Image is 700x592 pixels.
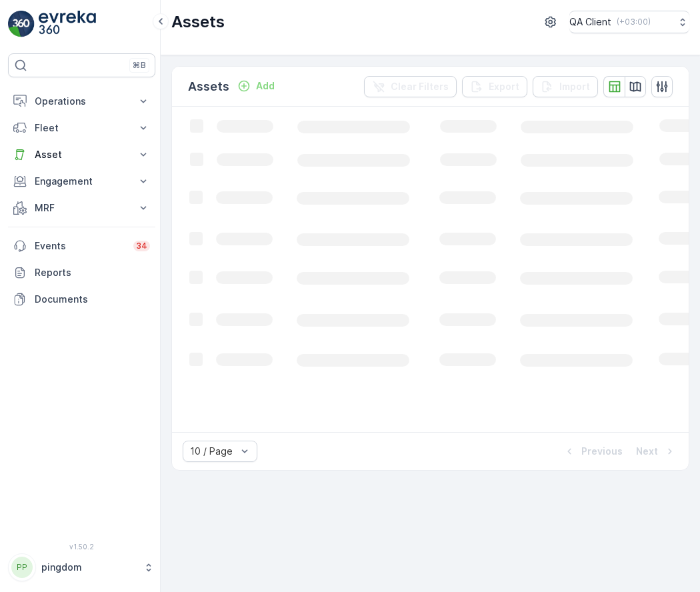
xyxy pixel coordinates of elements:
[11,557,33,578] div: PP
[636,445,658,458] p: Next
[35,95,129,108] p: Operations
[188,77,229,96] p: Assets
[8,115,155,141] button: Fleet
[35,239,125,253] p: Events
[171,11,225,33] p: Assets
[41,561,137,574] p: pingdom
[35,266,150,279] p: Reports
[35,148,129,161] p: Asset
[133,60,146,71] p: ⌘B
[569,15,611,29] p: QA Client
[8,543,155,551] span: v 1.50.2
[35,201,129,215] p: MRF
[391,80,449,93] p: Clear Filters
[8,553,155,581] button: PPpingdom
[581,445,623,458] p: Previous
[35,175,129,188] p: Engagement
[8,286,155,313] a: Documents
[561,443,624,459] button: Previous
[35,293,150,306] p: Documents
[136,241,147,251] p: 34
[8,259,155,286] a: Reports
[232,78,280,94] button: Add
[8,88,155,115] button: Operations
[8,168,155,195] button: Engagement
[533,76,598,97] button: Import
[364,76,457,97] button: Clear Filters
[8,11,35,37] img: logo
[569,11,689,33] button: QA Client(+03:00)
[8,141,155,168] button: Asset
[256,79,275,93] p: Add
[35,121,129,135] p: Fleet
[617,17,651,27] p: ( +03:00 )
[39,11,96,37] img: logo_light-DOdMpM7g.png
[8,195,155,221] button: MRF
[462,76,527,97] button: Export
[489,80,519,93] p: Export
[559,80,590,93] p: Import
[8,233,155,259] a: Events34
[635,443,678,459] button: Next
